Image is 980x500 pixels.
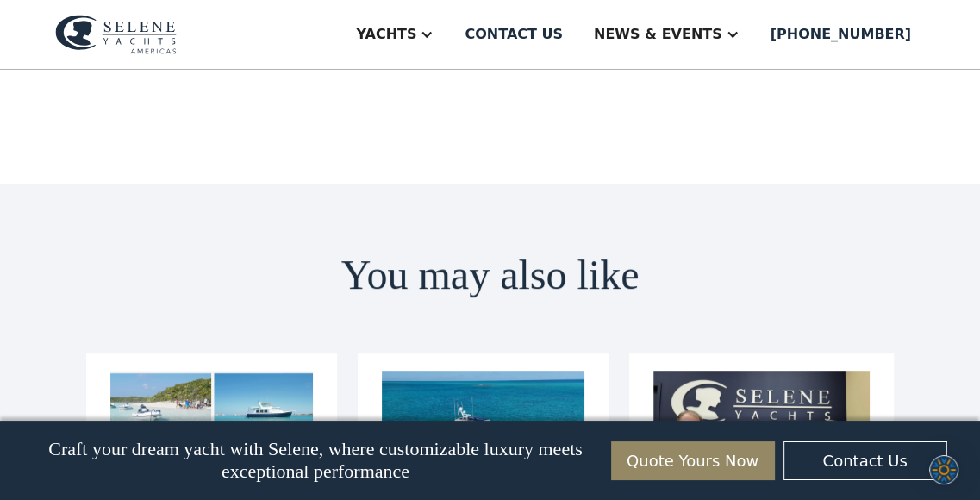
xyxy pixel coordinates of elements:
[356,24,416,45] div: Yachts
[341,253,640,298] h2: You may also like
[783,441,947,480] a: Contact Us
[611,441,775,480] a: Quote Yours Now
[33,438,597,483] p: Craft your dream yacht with Selene, where customizable luxury meets exceptional performance
[465,24,563,45] div: Contact us
[771,24,911,45] div: [PHONE_NUMBER]
[594,24,722,45] div: News & EVENTS
[55,15,177,54] img: logo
